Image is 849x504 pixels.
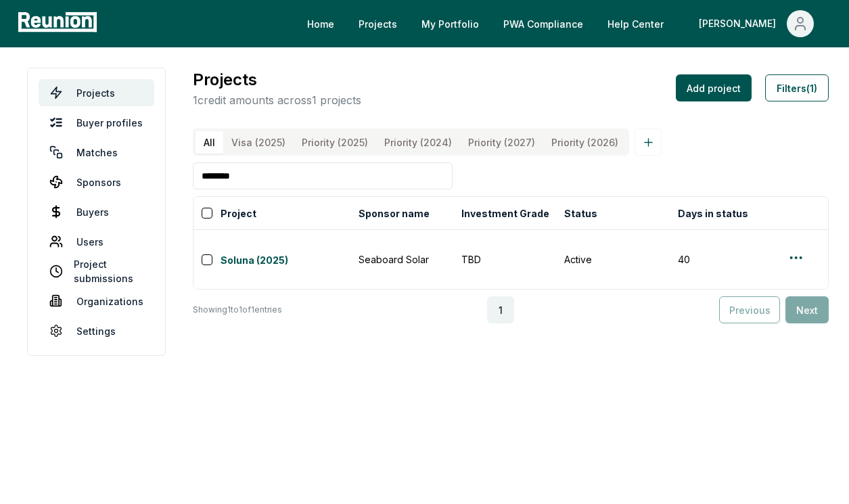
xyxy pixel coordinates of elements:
button: Filters(1) [765,74,829,101]
a: PWA Compliance [492,10,594,37]
button: Days in status [675,200,751,227]
div: [PERSON_NAME] [699,10,781,37]
button: Priority (2026) [543,131,626,154]
div: TBD [461,252,548,267]
button: Project [218,200,259,227]
a: Soluna (2025) [221,253,350,269]
a: Matches [39,139,154,166]
a: Buyer profiles [39,109,154,136]
a: Settings [39,317,154,344]
a: Sponsors [39,168,154,196]
a: Home [296,10,345,37]
button: Investment Grade [459,200,552,227]
button: Priority (2025) [294,131,376,154]
div: Active [564,252,662,267]
a: Users [39,228,154,255]
button: Credit type [778,200,837,227]
p: Showing 1 to 1 of 1 entries [193,303,282,317]
button: Priority (2024) [376,131,460,154]
a: Help Center [597,10,674,37]
nav: Main [296,10,835,37]
button: Priority (2027) [460,131,543,154]
button: Sponsor name [356,200,432,227]
div: 40 [678,252,764,267]
a: Projects [39,79,154,106]
div: Seaboard Solar [359,252,445,267]
a: Project submissions [39,258,154,285]
p: 1 credit amounts across 1 projects [193,92,361,108]
button: [PERSON_NAME] [688,10,825,37]
a: Buyers [39,198,154,225]
a: Projects [348,10,408,37]
a: Organizations [39,288,154,315]
button: 1 [487,296,514,323]
button: Status [561,200,600,227]
h3: Projects [193,68,361,92]
button: Soluna (2025) [221,250,350,269]
a: My Portfolio [411,10,490,37]
button: All [196,131,223,154]
button: Add project [676,74,752,101]
button: Visa (2025) [223,131,294,154]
